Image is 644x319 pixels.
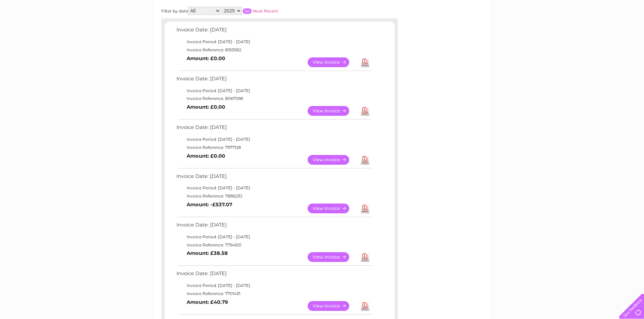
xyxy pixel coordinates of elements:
[175,46,373,54] td: Invoice Reference: 8155582
[308,301,357,311] a: View
[175,135,373,143] td: Invoice Period: [DATE] - [DATE]
[175,269,373,282] td: Invoice Date: [DATE]
[175,74,373,87] td: Invoice Date: [DATE]
[361,252,369,262] a: Download
[175,233,373,241] td: Invoice Period: [DATE] - [DATE]
[187,55,225,61] b: Amount: £0.00
[175,25,373,38] td: Invoice Date: [DATE]
[175,172,373,184] td: Invoice Date: [DATE]
[175,290,373,298] td: Invoice Reference: 7701431
[361,155,369,165] a: Download
[175,184,373,192] td: Invoice Period: [DATE] - [DATE]
[163,4,482,33] div: Clear Business is a trading name of Verastar Limited (registered in [GEOGRAPHIC_DATA] No. 3667643...
[187,202,232,208] b: Amount: -£537.07
[308,106,357,116] a: View
[175,38,373,46] td: Invoice Period: [DATE] - [DATE]
[361,57,369,67] a: Download
[308,57,357,67] a: View
[622,29,638,34] a: Log out
[161,7,339,15] div: Filter by date
[308,155,357,165] a: View
[175,143,373,152] td: Invoice Reference: 7977128
[187,104,225,110] b: Amount: £0.00
[525,29,538,34] a: Water
[175,241,373,249] td: Invoice Reference: 7794501
[187,299,228,305] b: Amount: £40.79
[542,29,557,34] a: Energy
[253,8,278,14] a: Most Recent
[361,106,369,116] a: Download
[175,220,373,233] td: Invoice Date: [DATE]
[361,301,369,311] a: Download
[175,282,373,290] td: Invoice Period: [DATE] - [DATE]
[561,29,581,34] a: Telecoms
[187,153,225,159] b: Amount: £0.00
[175,123,373,135] td: Invoice Date: [DATE]
[175,95,373,103] td: Invoice Reference: 8067098
[308,252,357,262] a: View
[599,29,616,34] a: Contact
[585,29,595,34] a: Blog
[361,204,369,213] a: Download
[517,3,563,12] a: 0333 014 3131
[23,18,57,38] img: logo.png
[175,192,373,200] td: Invoice Reference: 7886232
[308,204,357,213] a: View
[175,87,373,95] td: Invoice Period: [DATE] - [DATE]
[187,250,228,256] b: Amount: £38.58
